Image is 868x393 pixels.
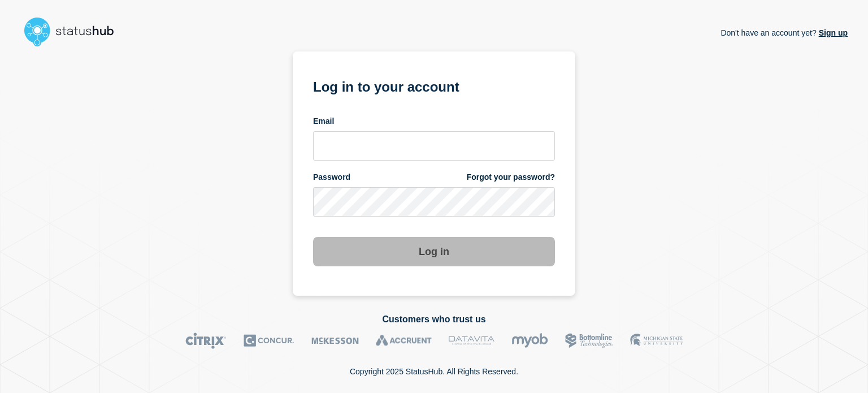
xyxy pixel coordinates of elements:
h2: Customers who trust us [20,314,848,325]
img: Citrix logo [185,332,227,349]
input: password input [313,187,555,217]
a: Forgot your password? [467,172,555,183]
a: Sign up [817,28,848,37]
button: Log in [313,237,555,266]
img: Bottomline logo [565,332,613,349]
h1: Log in to your account [313,75,555,96]
img: myob logo [511,332,548,349]
img: McKesson logo [311,332,359,349]
img: Concur logo [244,332,294,349]
img: DataVita logo [449,332,494,349]
p: Don't have an account yet? [721,19,848,46]
img: MSU logo [630,332,683,349]
img: StatusHub logo [20,14,128,50]
input: email input [313,131,555,161]
p: Copyright 2025 StatusHub. All Rights Reserved. [350,367,518,376]
span: Password [313,172,350,183]
span: Email [313,116,334,127]
img: Accruent logo [376,332,432,349]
